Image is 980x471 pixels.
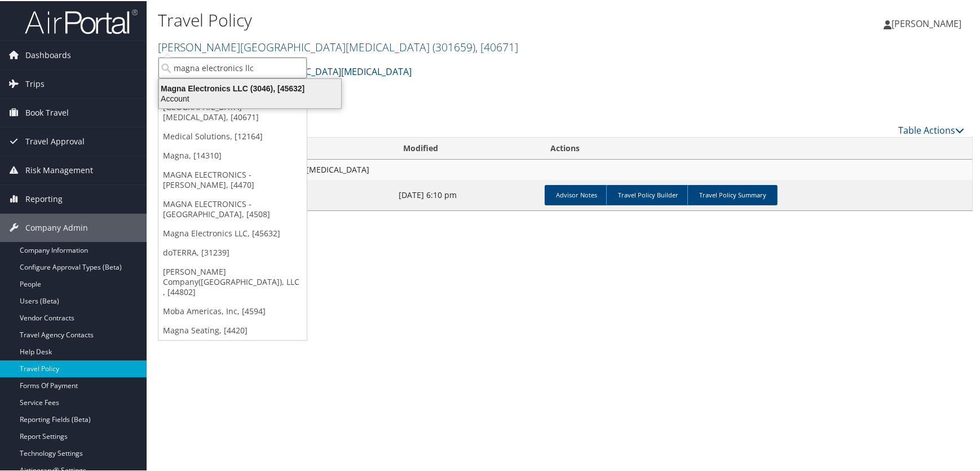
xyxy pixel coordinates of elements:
div: Account [152,93,348,103]
td: [PERSON_NAME][GEOGRAPHIC_DATA][MEDICAL_DATA] [158,159,972,179]
th: Modified: activate to sort column ascending [393,137,540,159]
div: Magna Electronics LLC (3046), [45632] [152,82,348,93]
img: airportal-logo.png [25,7,138,34]
a: Moba Americas, Inc, [4594] [158,301,307,320]
td: [DATE] 6:10 pm [393,179,540,209]
a: doTERRA, [31239] [158,242,307,261]
a: [PERSON_NAME] [884,6,973,39]
a: MAGNA ELECTRONICS - [GEOGRAPHIC_DATA], [4508] [158,193,307,223]
span: , [ 40671 ] [475,38,518,54]
span: Book Travel [25,98,69,126]
a: [PERSON_NAME] Company([GEOGRAPHIC_DATA]), LLC , [44802] [158,261,307,301]
a: Travel Policy Builder [606,184,690,204]
span: Risk Management [25,155,93,183]
span: Dashboards [25,40,71,68]
a: Medical Solutions, [12164] [158,126,307,145]
a: Advisor Notes [545,184,608,204]
span: Travel Approval [25,126,85,155]
a: [PERSON_NAME][GEOGRAPHIC_DATA][MEDICAL_DATA] [158,38,518,54]
a: Table Actions [898,123,964,135]
span: Trips [25,69,45,97]
th: Actions [540,137,972,159]
a: Magna Electronics LLC, [45632] [158,223,307,242]
a: Magna Seating, [4420] [158,320,307,339]
input: Search Accounts [158,56,307,77]
span: [PERSON_NAME] [891,16,961,29]
a: Travel Policy Summary [687,184,778,204]
a: MAGNA ELECTRONICS - [PERSON_NAME], [4470] [158,164,307,193]
span: ( 301659 ) [432,38,475,54]
span: Reporting [25,184,63,212]
span: Company Admin [25,213,88,241]
a: Magna, [14310] [158,145,307,164]
h1: Travel Policy [158,7,701,31]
